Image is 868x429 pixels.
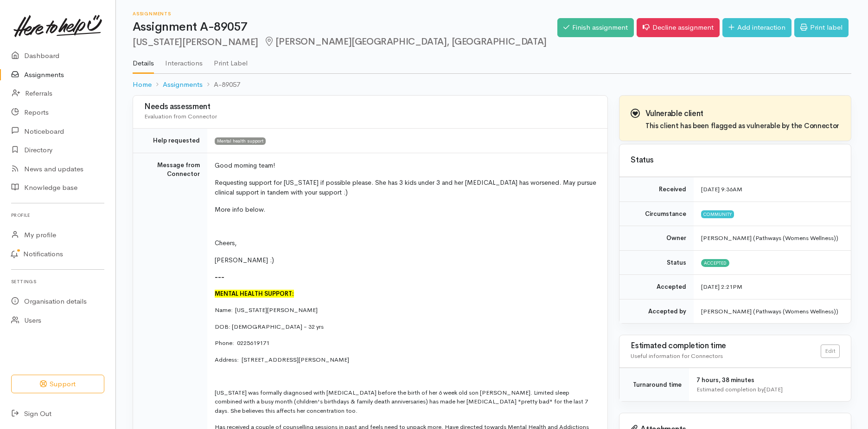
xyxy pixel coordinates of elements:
a: Home [133,79,152,90]
span: Evaluation from Connector [144,112,217,120]
td: Accepted by [619,299,694,323]
a: Details [133,47,154,74]
p: DOB: [DEMOGRAPHIC_DATA] - 32 yrs [215,322,596,331]
h1: Assignment A-89057 [133,20,557,34]
span: [PERSON_NAME] :) [215,256,274,264]
h6: Settings [11,275,104,288]
td: Circumstance [619,201,694,226]
span: Good morning team! [215,161,275,169]
time: [DATE] [764,385,783,393]
time: [DATE] 9:36AM [701,185,742,193]
span: Useful information for Connectors [631,352,723,360]
a: Add interaction [722,18,791,37]
a: Print Label [214,47,248,73]
a: Edit [821,344,840,358]
p: [US_STATE] was formally diagnosed with [MEDICAL_DATA] before the birth of her 6 week old son [PER... [215,388,596,416]
td: Received [619,177,694,202]
span: Accepted [701,259,729,266]
a: Decline assignment [637,18,720,37]
li: A-89057 [203,79,240,90]
p: Address: [STREET_ADDRESS][PERSON_NAME] [215,355,596,364]
b: --- [215,273,224,281]
span: Requesting support for [US_STATE] if possible please. She has 3 kids under 3 and her [MEDICAL_DAT... [215,178,596,196]
td: Status [619,250,694,275]
span: [PERSON_NAME] (Pathways (Womens Wellness)) [701,234,838,242]
h6: Assignments [133,11,557,16]
td: Turnaround time [619,368,689,402]
button: Support [11,375,104,394]
td: Accepted [619,275,694,299]
span: More info below. [215,205,265,214]
a: Print label [794,18,849,37]
nav: breadcrumb [133,74,851,96]
td: Help requested [133,129,207,153]
a: Assignments [163,79,203,90]
font: MENTAL HEALTH SUPPORT: [215,290,294,298]
h3: Needs assessment [144,103,596,111]
a: Interactions [165,47,203,73]
h3: Estimated completion time [631,342,821,351]
div: Estimated completion by [696,385,840,394]
span: Mental health support [215,137,266,145]
td: Owner [619,226,694,251]
span: Cheers, [215,239,236,247]
span: [PERSON_NAME][GEOGRAPHIC_DATA], [GEOGRAPHIC_DATA] [264,36,547,47]
p: Name: [US_STATE][PERSON_NAME] [215,305,596,315]
h2: [US_STATE][PERSON_NAME] [133,37,557,47]
span: 7 hours, 38 minutes [696,376,754,384]
h3: Vulnerable client [645,110,839,118]
h4: This client has been flagged as vulnerable by the Connector [645,122,839,130]
a: Finish assignment [557,18,634,37]
span: Community [701,210,734,218]
time: [DATE] 2:21PM [701,283,742,291]
h6: Profile [11,209,104,221]
p: Phone: 0225619171 [215,338,596,348]
h3: Status [631,156,840,165]
td: [PERSON_NAME] (Pathways (Womens Wellness)) [694,299,851,323]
